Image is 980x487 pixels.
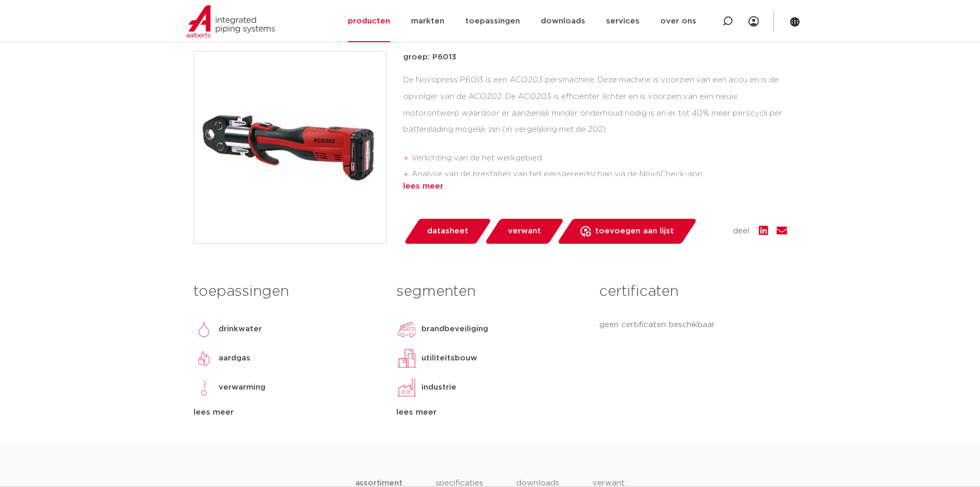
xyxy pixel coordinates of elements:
[193,319,214,340] img: drinkwater
[427,223,468,240] span: datasheet
[193,406,381,419] div: lees meer
[396,406,584,419] div: lees meer
[396,319,417,340] img: brandbeveiliging
[595,223,674,240] span: toevoegen aan lijst
[193,377,214,398] img: verwarming
[412,150,787,167] li: Verlichting van de het werkgebied
[599,281,787,302] h3: certificaten
[421,323,488,335] p: brandbeveiliging
[421,381,456,394] p: industrie
[403,180,787,193] div: lees meer
[403,219,492,244] a: datasheet
[733,225,751,238] span: deel:
[403,51,787,64] p: groep: P6013
[396,281,584,302] h3: segmenten
[403,72,787,176] div: De Novopress P6013 is een ACO203 persmachine. Deze machine is voorzien van een accu en is de opvo...
[599,319,787,331] p: geen certificaten beschikbaar
[396,348,417,369] img: utiliteitsbouw
[194,52,386,243] img: Product Image for Novopress pressmachine ACO203
[219,381,265,394] p: verwarming
[193,348,214,369] img: aardgas
[193,281,381,302] h3: toepassingen
[508,223,541,240] span: verwant
[421,352,477,365] p: utiliteitsbouw
[412,166,787,183] li: Analyse van de prestaties van het persgereedschap via de NovoCheck-app
[219,352,250,365] p: aardgas
[219,323,262,335] p: drinkwater
[484,219,564,244] a: verwant
[396,377,417,398] img: industrie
